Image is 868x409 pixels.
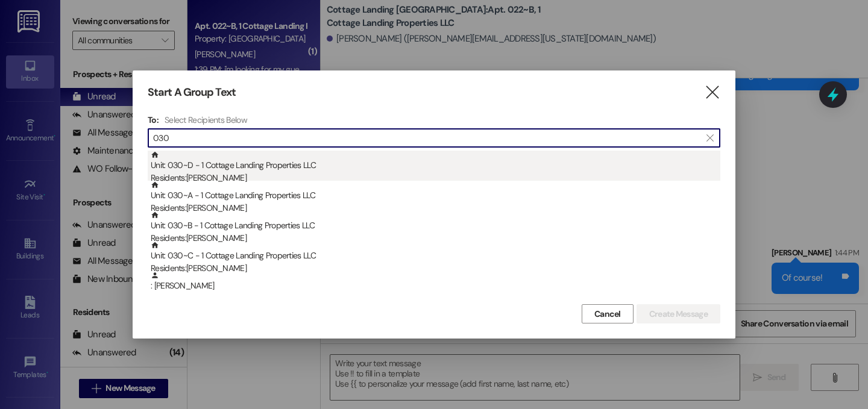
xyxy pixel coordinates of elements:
[148,151,720,181] div: Unit: 030~D - 1 Cottage Landing Properties LLCResidents:[PERSON_NAME]
[151,211,720,245] div: Unit: 030~B - 1 Cottage Landing Properties LLC
[165,114,247,125] h4: Select Recipients Below
[151,202,720,214] div: Residents: [PERSON_NAME]
[706,133,713,143] i: 
[148,181,720,211] div: Unit: 030~A - 1 Cottage Landing Properties LLCResidents:[PERSON_NAME]
[148,241,720,271] div: Unit: 030~C - 1 Cottage Landing Properties LLCResidents:[PERSON_NAME]
[582,304,634,323] button: Cancel
[148,271,720,301] div: : [PERSON_NAME]
[151,181,720,215] div: Unit: 030~A - 1 Cottage Landing Properties LLC
[153,130,700,146] input: Search for any contact or apartment
[151,172,720,184] div: Residents: [PERSON_NAME]
[148,114,159,125] h3: To:
[649,308,708,320] span: Create Message
[704,86,720,99] i: 
[148,211,720,241] div: Unit: 030~B - 1 Cottage Landing Properties LLCResidents:[PERSON_NAME]
[151,271,720,292] div: : [PERSON_NAME]
[637,304,720,323] button: Create Message
[151,232,720,245] div: Residents: [PERSON_NAME]
[151,151,720,185] div: Unit: 030~D - 1 Cottage Landing Properties LLC
[700,129,720,147] button: Clear text
[594,308,621,320] span: Cancel
[151,241,720,275] div: Unit: 030~C - 1 Cottage Landing Properties LLC
[148,86,236,99] h3: Start A Group Text
[151,262,720,275] div: Residents: [PERSON_NAME]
